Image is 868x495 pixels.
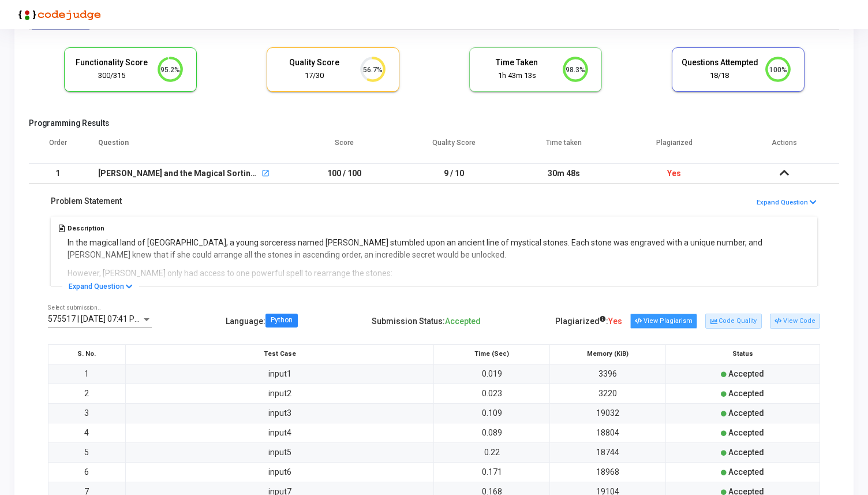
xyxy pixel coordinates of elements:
span: Accepted [728,389,764,398]
span: Accepted [445,317,481,326]
div: 1h 43m 13s [478,70,556,81]
th: Plagiarized [619,131,729,163]
td: 1 [29,163,87,184]
button: Code Quality [705,314,761,329]
td: input3 [125,403,434,423]
td: 5 [48,442,126,462]
img: logo [14,3,101,26]
td: input2 [125,384,434,403]
h5: Functionality Score [73,58,151,68]
td: 0.089 [434,423,550,442]
td: 9 / 10 [399,163,510,184]
th: Quality Score [399,131,510,163]
div: 300/315 [73,70,151,81]
div: 17/30 [276,70,353,81]
td: input1 [125,364,434,384]
span: Accepted [728,369,764,378]
h5: Description [68,225,810,232]
td: 4 [48,423,126,442]
div: Python [271,317,293,324]
td: 19032 [550,403,666,423]
span: Accepted [728,428,764,437]
th: Time taken [509,131,619,163]
button: View Plagiarism [630,314,697,329]
th: S. No. [48,344,126,364]
div: Submission Status: [372,312,481,331]
td: 18804 [550,423,666,442]
th: Order [29,131,87,163]
td: 30m 48s [509,163,619,184]
button: View Code [770,314,820,329]
h5: Time Taken [478,58,556,68]
td: 18744 [550,442,666,462]
td: 3 [48,403,126,423]
p: In the magical land of [GEOGRAPHIC_DATA], a young sorceress named [PERSON_NAME] stumbled upon an ... [68,237,810,261]
th: Actions [729,131,839,163]
th: Question [87,131,289,163]
h5: Programming Results [29,118,839,128]
td: input5 [125,442,434,462]
span: 575517 | [DATE] 07:41 PM IST (Best) P [48,314,186,323]
div: 18/18 [681,70,758,81]
button: Expand Question [756,198,817,209]
td: 0.171 [434,462,550,482]
td: 6 [48,462,126,482]
span: Yes [667,169,681,178]
td: 3396 [550,364,666,384]
mat-icon: open_in_new [261,170,270,178]
th: Score [289,131,399,163]
h5: Quality Score [276,58,353,68]
td: 0.109 [434,403,550,423]
div: Language : [226,312,298,331]
td: 2 [48,384,126,403]
span: Yes [608,317,622,326]
th: Memory (KiB) [550,344,666,364]
td: 0.023 [434,384,550,403]
th: Time (Sec) [434,344,550,364]
th: Status [665,344,820,364]
div: Plagiarized : [555,312,622,331]
td: input6 [125,462,434,482]
button: Expand Question [62,281,139,292]
td: 100 / 100 [289,163,399,184]
h5: Questions Attempted [681,58,758,68]
td: input4 [125,423,434,442]
td: 18968 [550,462,666,482]
span: Accepted [728,408,764,418]
td: 0.22 [434,442,550,462]
td: 3220 [550,384,666,403]
span: Accepted [728,448,764,457]
td: 1 [48,364,126,384]
td: 0.019 [434,364,550,384]
div: [PERSON_NAME] and the Magical Sorting Stones [98,164,260,183]
span: Accepted [728,467,764,477]
h5: Problem Statement [51,196,122,206]
th: Test Case [125,344,434,364]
